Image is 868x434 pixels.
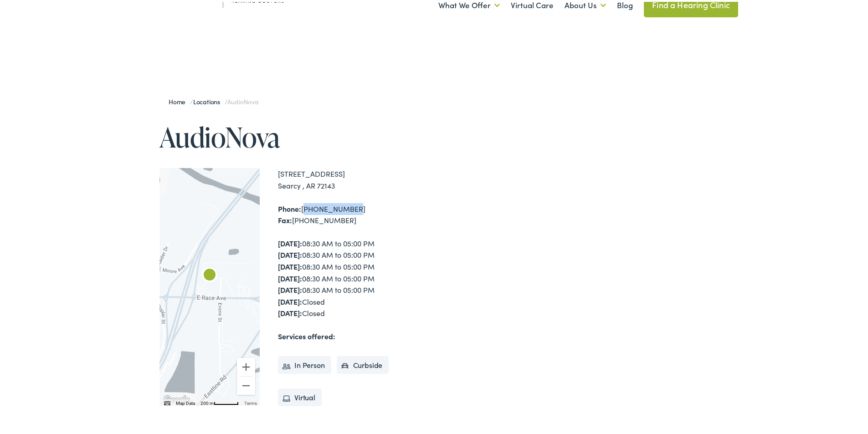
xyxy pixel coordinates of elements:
strong: Fax: [278,213,292,223]
span: 200 m [200,399,214,404]
strong: [DATE]: [278,248,302,258]
button: Zoom in [237,356,255,374]
div: [STREET_ADDRESS] Searcy , AR 72143 [278,166,437,189]
strong: [DATE]: [278,295,302,305]
a: Terms (opens in new tab) [244,399,257,404]
button: Keyboard shortcuts [164,398,170,405]
strong: [DATE]: [278,283,302,293]
span: / / [169,95,258,104]
strong: [DATE]: [278,260,302,270]
strong: [DATE]: [278,271,302,281]
button: Map Data [176,398,195,405]
a: Home [169,95,190,104]
img: Google [162,392,192,404]
li: Curbside [337,354,389,373]
span: AudioNova [227,95,258,104]
button: Map Scale: 200 m per 51 pixels [198,398,241,404]
strong: Phone: [278,202,301,212]
h1: AudioNova [159,120,437,150]
div: [PHONE_NUMBER] [PHONE_NUMBER] [278,201,437,225]
strong: [DATE]: [278,236,302,246]
div: 08:30 AM to 05:00 PM 08:30 AM to 05:00 PM 08:30 AM to 05:00 PM 08:30 AM to 05:00 PM 08:30 AM to 0... [278,236,437,317]
a: Locations [193,95,225,104]
strong: [DATE]: [278,306,302,316]
li: Virtual [278,387,322,405]
a: Open this area in Google Maps (opens a new window) [162,392,192,404]
strong: Services offered: [278,329,335,339]
div: AudioNova [199,263,221,285]
li: In Person [278,354,331,373]
button: Zoom out [237,375,255,393]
